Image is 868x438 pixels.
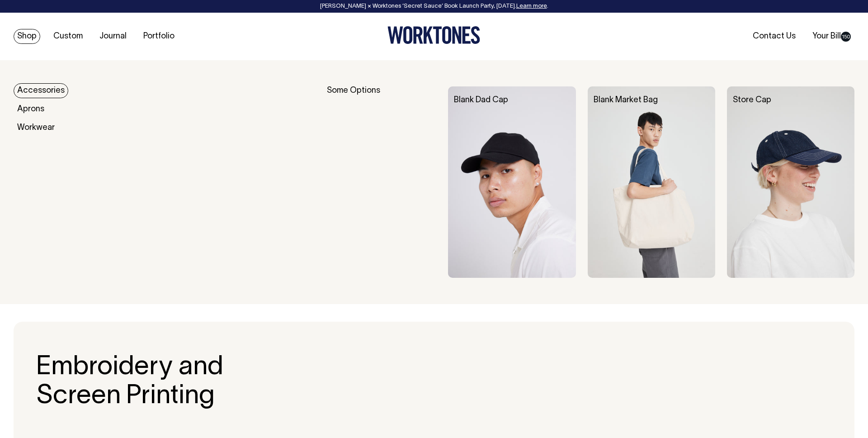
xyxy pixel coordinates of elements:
a: Accessories [14,83,68,98]
div: [PERSON_NAME] × Worktones ‘Secret Sauce’ Book Launch Party, [DATE]. . [9,3,859,10]
a: Workwear [14,120,58,135]
a: Custom [50,29,86,44]
a: Portfolio [140,29,178,44]
a: Learn more [516,4,547,9]
img: Store Cap [727,86,854,278]
img: Blank Market Bag [588,86,715,278]
div: Some Options [327,86,436,278]
a: Aprons [14,102,48,117]
a: Your Bill150 [809,29,854,44]
h2: Embroidery and Screen Printing [36,353,296,411]
a: Journal [96,29,130,44]
a: Blank Dad Cap [454,96,508,104]
a: Contact Us [749,29,799,44]
span: 150 [841,32,851,42]
img: Blank Dad Cap [448,86,576,278]
a: Blank Market Bag [594,96,658,104]
a: Shop [14,29,40,44]
a: Store Cap [733,96,771,104]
